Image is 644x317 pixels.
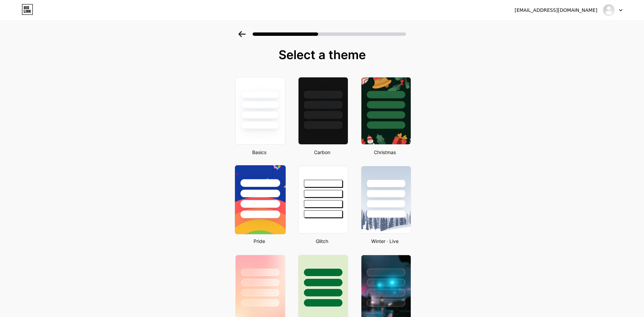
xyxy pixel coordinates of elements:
div: [EMAIL_ADDRESS][DOMAIN_NAME] [515,7,597,14]
div: Glitch [296,238,348,245]
div: Basics [233,149,285,156]
img: Randy Stickler [602,4,615,17]
div: Carbon [296,149,348,156]
img: pride-mobile.png [235,165,285,234]
div: Select a theme [233,48,412,62]
div: Winter · Live [359,238,411,245]
div: Christmas [359,149,411,156]
div: Pride [233,238,285,245]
